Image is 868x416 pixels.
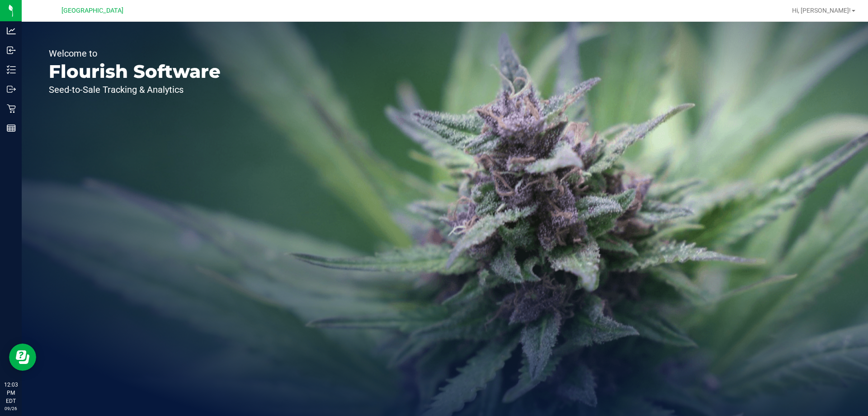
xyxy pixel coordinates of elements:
span: Hi, [PERSON_NAME]! [792,7,851,14]
p: Flourish Software [49,62,221,81]
p: Welcome to [49,49,221,58]
p: 09/26 [4,405,18,412]
inline-svg: Outbound [7,85,16,94]
inline-svg: Analytics [7,26,16,35]
inline-svg: Inbound [7,46,16,55]
inline-svg: Retail [7,104,16,113]
p: Seed-to-Sale Tracking & Analytics [49,85,221,94]
inline-svg: Inventory [7,65,16,74]
inline-svg: Reports [7,124,16,133]
iframe: Resource center [9,344,36,371]
p: 12:03 PM EDT [4,381,18,405]
span: [GEOGRAPHIC_DATA] [61,7,123,14]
